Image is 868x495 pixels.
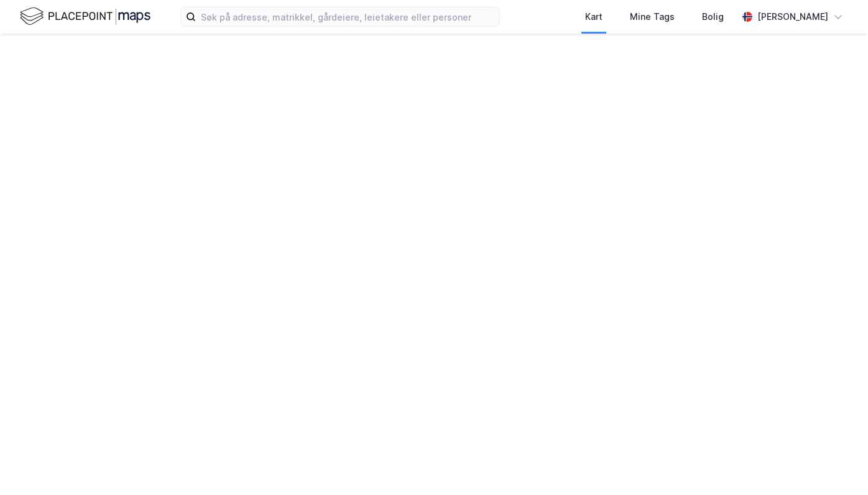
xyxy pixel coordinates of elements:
img: logo.f888ab2527a4732fd821a326f86c7f29.svg [20,6,150,27]
input: Søk på adresse, matrikkel, gårdeiere, leietakere eller personer [196,7,499,26]
div: [PERSON_NAME] [757,9,828,24]
div: Bolig [702,9,724,24]
div: Mine Tags [630,9,675,24]
iframe: Chat Widget [806,435,868,495]
div: Kart [585,9,603,24]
